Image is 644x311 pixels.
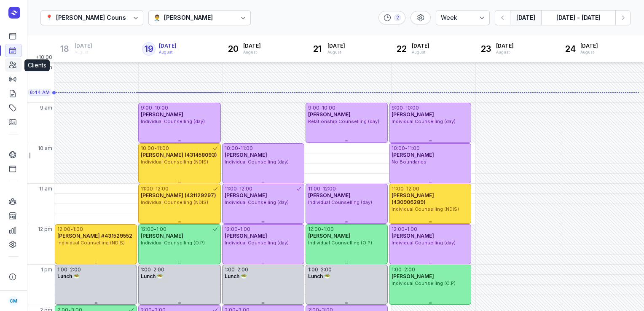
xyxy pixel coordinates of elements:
span: [PERSON_NAME] [225,152,267,158]
span: [DATE] [75,43,92,49]
span: Individual Counselling (day) [225,199,289,205]
div: 12:00 [225,226,238,233]
div: 1:00 [407,226,417,233]
span: CM [10,296,17,306]
span: [PERSON_NAME] [392,111,434,118]
div: 1:00 [240,226,250,233]
span: [PERSON_NAME] [308,192,351,198]
span: [DATE] [327,43,345,49]
span: Individual Counselling (NDIS) [392,206,459,212]
div: August [159,49,177,55]
div: - [154,226,156,233]
div: 11:00 [308,185,320,192]
div: 12:00 [57,226,70,233]
div: 2:00 [70,266,81,273]
span: Individual Counselling (day) [392,240,456,246]
div: - [238,145,241,152]
div: [PERSON_NAME] [164,13,213,23]
span: [PERSON_NAME] [225,192,267,198]
div: 9:00 [141,105,152,111]
div: 1:00 [141,266,151,273]
div: - [321,226,324,233]
div: 2:00 [237,266,248,273]
span: 12 pm [38,226,52,233]
div: - [320,185,323,192]
div: 11:00 [392,185,404,192]
span: No Boundaries [392,159,427,165]
span: [DATE] [412,43,429,49]
div: - [237,185,239,192]
div: 12:00 [406,185,419,192]
div: August [327,49,345,55]
span: [PERSON_NAME] [308,233,351,239]
span: [DATE] [159,43,177,49]
div: 1:00 [225,266,235,273]
div: 1:00 [308,266,318,273]
div: 12:00 [392,226,405,233]
div: 9:00 [308,105,319,111]
div: - [405,145,408,152]
div: 24 [563,42,577,56]
span: Lunch 🥗 [141,273,163,279]
span: 8:44 AM [30,89,50,96]
div: 12:00 [239,185,252,192]
span: [DATE] [496,43,514,49]
span: [PERSON_NAME] [141,111,183,118]
div: 10:00 [155,105,168,111]
div: [PERSON_NAME] Counselling [56,13,142,23]
div: 19 [142,42,156,56]
span: Individual Counselling (day) [308,199,372,205]
div: 1:00 [57,266,67,273]
div: - [153,185,156,192]
div: 👨‍⚕️ [153,13,161,23]
div: 12:00 [308,226,321,233]
span: Individual Counselling (O.P) [308,240,372,246]
div: 11:00 [141,185,153,192]
div: 10:00 [141,145,154,152]
span: 10 am [38,145,52,152]
span: [PERSON_NAME] (430906289) [392,192,434,205]
button: [DATE] [510,10,541,25]
div: 12:00 [156,185,169,192]
div: August [580,49,598,55]
div: - [67,266,70,273]
span: [DATE] [243,43,261,49]
span: [PERSON_NAME] [141,233,183,239]
div: 1:00 [73,226,83,233]
span: [PERSON_NAME] (431458093) [141,152,217,158]
div: 12:00 [323,185,336,192]
div: 11:00 [225,185,237,192]
div: Clients [24,59,50,71]
div: - [405,226,407,233]
div: 21 [311,42,324,56]
div: 1:00 [156,226,166,233]
span: [PERSON_NAME] [392,152,434,158]
span: 1 pm [41,266,52,273]
span: Relationship Counselling (day) [308,118,379,124]
div: 📍 [46,13,53,23]
div: 18 [58,42,71,56]
div: 10:00 [392,145,405,152]
div: - [235,266,237,273]
div: - [404,185,406,192]
span: 11 am [39,185,52,192]
span: Lunch 🥗 [225,273,247,279]
div: 2:00 [404,266,415,273]
span: Individual Counselling (day) [225,240,289,246]
div: 20 [226,42,240,56]
div: - [402,266,404,273]
div: 10:00 [225,145,238,152]
span: Individual Counselling (day) [225,159,289,165]
div: 11:00 [408,145,420,152]
div: - [151,266,153,273]
div: August [412,49,429,55]
button: [DATE] - [DATE] [541,10,615,25]
span: +10:00 [35,54,54,62]
div: - [318,266,321,273]
div: 10:00 [405,105,419,111]
div: 22 [395,42,408,56]
div: 1:00 [324,226,334,233]
div: August [496,49,514,55]
div: - [319,105,322,111]
div: 11:00 [157,145,169,152]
